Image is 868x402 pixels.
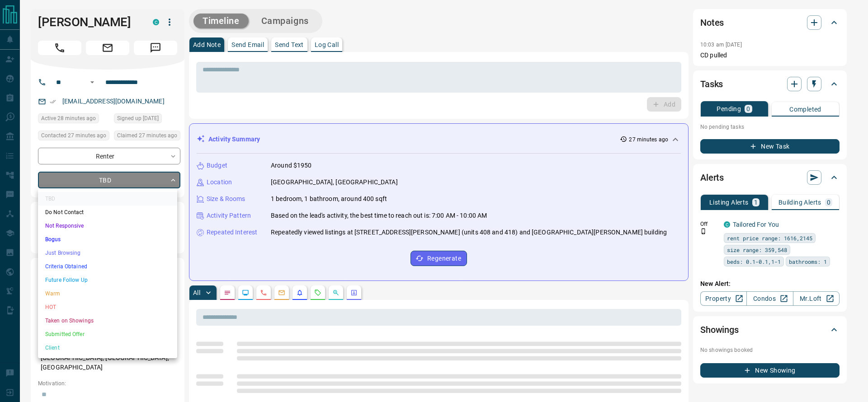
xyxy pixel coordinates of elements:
li: Warm [38,287,177,300]
li: Do Not Contact [38,206,177,219]
li: Bogus [38,233,177,246]
li: Submitted Offer [38,327,177,341]
li: Taken on Showings [38,314,177,327]
li: Criteria Obtained [38,260,177,273]
li: Not Responsive [38,219,177,233]
li: Client [38,341,177,355]
li: Just Browsing [38,246,177,260]
li: Future Follow Up [38,273,177,287]
li: HOT [38,300,177,314]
